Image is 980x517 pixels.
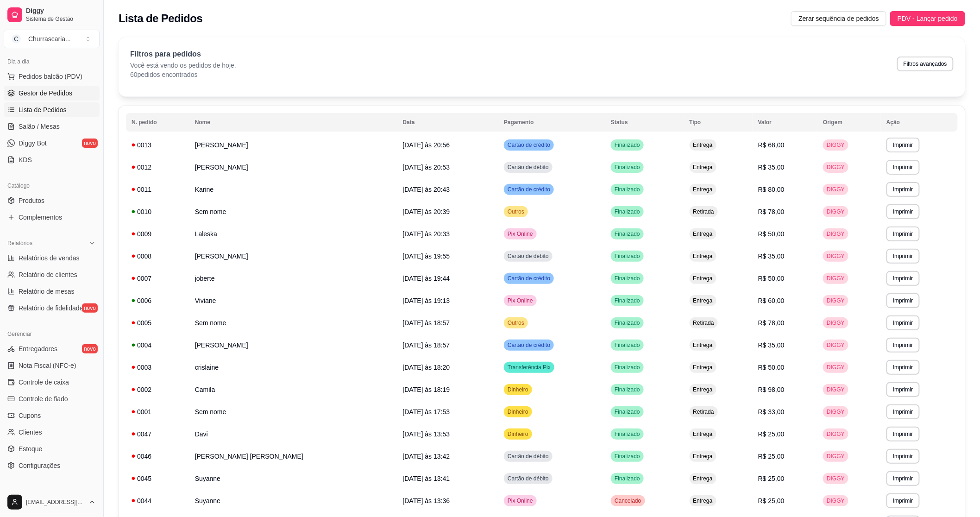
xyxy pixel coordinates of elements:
span: [DATE] às 20:33 [403,230,450,238]
span: [DATE] às 13:36 [403,497,450,504]
span: Zerar sequência de pedidos [798,13,879,24]
div: 0046 [132,452,184,461]
td: crislaine [189,356,397,378]
span: Salão / Mesas [19,122,60,131]
span: Retirada [691,408,716,416]
span: R$ 50,00 [758,364,785,371]
span: Relatório de clientes [19,270,77,279]
span: DIGGY [825,297,847,304]
a: Controle de fiado [4,391,100,406]
span: R$ 68,00 [758,141,785,149]
span: [DATE] às 20:53 [403,164,450,171]
span: Pix Online [506,230,535,238]
button: Imprimir [886,449,919,464]
button: [EMAIL_ADDRESS][DOMAIN_NAME] [4,491,100,513]
span: Gestor de Pedidos [19,88,72,98]
th: Data [397,113,499,132]
span: Relatórios [7,240,32,247]
button: Imprimir [886,227,919,241]
span: Entrega [691,430,715,438]
a: Gestor de Pedidos [4,86,100,101]
a: Salão / Mesas [4,119,100,134]
span: R$ 78,00 [758,319,785,327]
span: R$ 25,00 [758,453,785,460]
div: 0007 [132,274,184,283]
span: DIGGY [825,230,847,238]
div: 0002 [132,385,184,394]
span: R$ 60,00 [758,297,785,304]
span: Entrega [691,475,715,482]
span: R$ 35,00 [758,341,785,349]
a: Nota Fiscal (NFC-e) [4,358,100,373]
span: Entrega [691,364,715,371]
span: Finalizado [613,319,642,327]
span: R$ 98,00 [758,386,785,393]
th: Nome [189,113,397,132]
a: Estoque [4,441,100,456]
a: Diggy Botnovo [4,136,100,151]
button: Imprimir [886,404,919,419]
button: Imprimir [886,293,919,308]
span: Pedidos balcão (PDV) [19,72,82,81]
span: Cartão de crédito [506,141,552,149]
span: [DATE] às 13:53 [403,430,450,438]
span: Cartão de débito [506,453,551,460]
p: 60 pedidos encontrados [130,70,236,79]
a: KDS [4,152,100,167]
span: Entrega [691,275,715,282]
td: Suyanne [189,467,397,490]
span: [EMAIL_ADDRESS][DOMAIN_NAME] [26,498,85,506]
div: 0010 [132,207,184,216]
div: 0047 [132,429,184,439]
button: Imprimir [886,204,919,219]
button: PDV - Lançar pedido [890,11,965,26]
div: 0006 [132,296,184,305]
span: Sistema de Gestão [26,15,96,23]
div: 0011 [132,185,184,194]
button: Imprimir [886,249,919,264]
span: Cartão de crédito [506,275,552,282]
span: Finalizado [613,430,642,438]
span: DIGGY [825,497,847,504]
span: Diggy Bot [19,139,47,148]
span: Entrega [691,453,715,460]
button: Select a team [4,30,100,48]
span: Finalizado [613,475,642,482]
button: Imprimir [886,493,919,508]
button: Imprimir [886,138,919,152]
span: DIGGY [825,252,847,260]
td: [PERSON_NAME] [189,245,397,267]
span: Finalizado [613,230,642,238]
a: Relatório de fidelidadenovo [4,301,100,315]
div: 0003 [132,363,184,372]
p: Filtros para pedidos [130,49,236,60]
span: Finalizado [613,164,642,171]
td: Sem nome [189,201,397,223]
th: Pagamento [498,113,605,132]
span: Cartão de débito [506,475,551,482]
span: Entrega [691,297,715,304]
span: R$ 50,00 [758,230,785,238]
td: Viviane [189,290,397,312]
a: Controle de caixa [4,375,100,390]
span: DIGGY [825,164,847,171]
button: Filtros avançados [897,57,954,71]
button: Imprimir [886,382,919,397]
span: Finalizado [613,275,642,282]
span: Entrega [691,386,715,393]
button: Imprimir [886,338,919,353]
div: Diggy [4,484,100,499]
a: Relatório de clientes [4,267,100,282]
span: Clientes [19,428,42,437]
div: 0013 [132,140,184,150]
div: Gerenciar [4,327,100,341]
span: [DATE] às 13:42 [403,453,450,460]
a: Configurações [4,458,100,473]
td: [PERSON_NAME] [189,156,397,178]
h2: Lista de Pedidos [119,11,202,26]
span: DIGGY [825,186,847,193]
span: DIGGY [825,208,847,215]
span: Complementos [19,213,62,222]
span: [DATE] às 13:41 [403,475,450,482]
span: DIGGY [825,341,847,349]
